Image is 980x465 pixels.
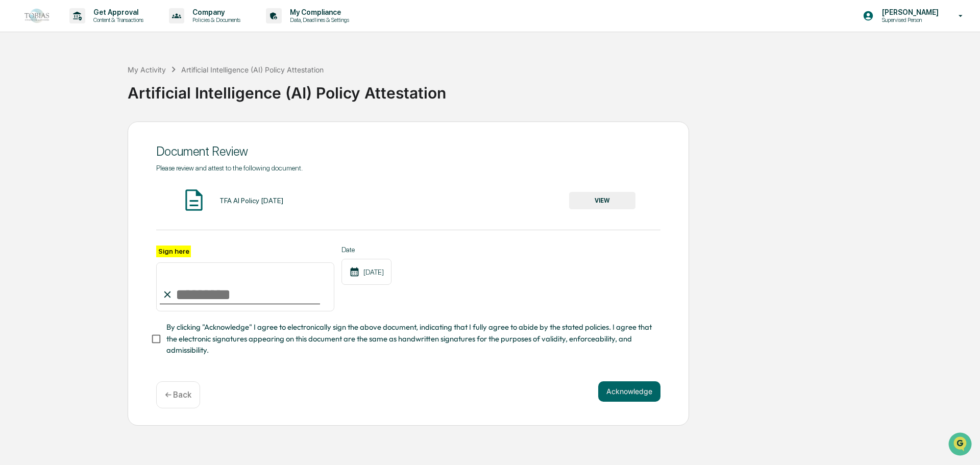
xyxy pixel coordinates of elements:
[174,81,186,93] button: Start new chat
[6,125,70,143] a: 🖐️Preclearance
[156,246,191,257] label: Sign here
[341,259,391,285] div: [DATE]
[85,8,149,16] p: Get Approval
[20,129,66,139] span: Preclearance
[181,65,324,74] div: Artificial Intelligence (AI) Policy Attestation
[184,16,246,23] p: Policies & Documents
[165,390,191,400] p: ← Back
[85,16,149,23] p: Content & Transactions
[947,431,975,459] iframe: Open customer support
[184,8,246,16] p: Company
[181,187,207,213] img: Document Icon
[6,144,68,162] a: 🔎Data Lookup
[156,144,660,159] div: Document Review
[598,381,660,402] button: Acknowledge
[219,197,283,205] div: TFA AI Policy [DATE]
[156,164,303,172] span: Please review and attest to the following document.
[102,173,124,181] span: Pylon
[282,16,354,23] p: Data, Deadlines & Settings
[341,246,391,254] label: Date
[70,125,131,143] a: 🗄️Attestations
[35,78,167,88] div: Start new chat
[128,76,975,102] div: Artificial Intelligence (AI) Policy Attestation
[20,148,64,158] span: Data Lookup
[874,8,944,16] p: [PERSON_NAME]
[10,78,29,96] img: 1746055101610-c473b297-6a78-478c-a979-82029cc54cd1
[24,9,49,22] img: logo
[874,16,944,23] p: Supervised Person
[10,21,186,38] p: How can we help?
[84,129,127,139] span: Attestations
[569,192,635,209] button: VIEW
[166,322,652,356] span: By clicking "Acknowledge" I agree to electronically sign the above document, indicating that I fu...
[282,8,354,16] p: My Compliance
[10,130,18,138] div: 🖐️
[128,65,166,74] div: My Activity
[35,88,129,96] div: We're available if you need us!
[72,173,124,181] a: Powered byPylon
[10,149,18,157] div: 🔎
[74,130,82,138] div: 🗄️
